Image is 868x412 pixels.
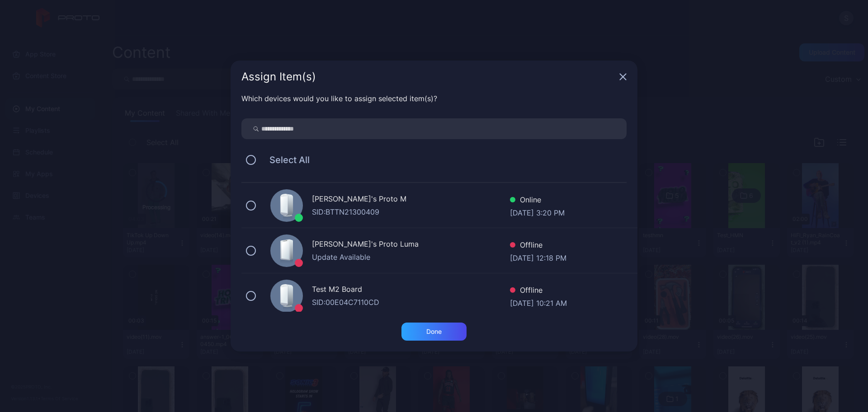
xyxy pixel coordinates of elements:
[510,239,566,253] div: Offline
[312,239,510,252] div: [PERSON_NAME]'s Proto Luma
[241,71,616,82] div: Assign Item(s)
[312,284,510,297] div: Test M2 Board
[312,193,510,206] div: [PERSON_NAME]'s Proto M
[312,252,510,262] div: Update Available
[241,93,627,104] div: Which devices would you like to assign selected item(s)?
[260,154,310,165] span: Select All
[510,298,567,307] div: [DATE] 10:21 AM
[510,207,565,216] div: [DATE] 3:20 PM
[510,194,565,207] div: Online
[312,297,510,308] div: SID: 00E04C7110CD
[510,285,567,298] div: Offline
[312,206,510,217] div: SID: BTTN21300409
[401,323,467,341] button: Done
[510,253,566,262] div: [DATE] 12:18 PM
[426,328,442,335] div: Done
